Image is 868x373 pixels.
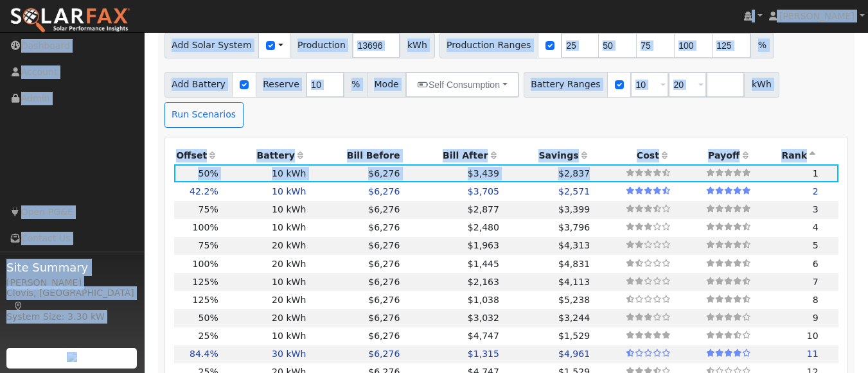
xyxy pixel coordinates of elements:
[6,276,137,290] div: [PERSON_NAME]
[368,295,400,305] span: $6,276
[220,291,308,309] td: 20 kWh
[368,186,400,196] span: $6,276
[813,168,819,178] span: 1
[368,259,400,269] span: $6,276
[558,331,590,341] span: $1,529
[193,277,218,287] span: 125%
[164,72,233,98] span: Add Battery
[558,295,590,305] span: $5,238
[220,146,308,164] th: Battery
[220,273,308,291] td: 10 kWh
[558,277,590,287] span: $4,113
[6,286,137,313] div: Clovis, [GEOGRAPHIC_DATA]
[164,102,244,128] button: Run Scenarios
[807,331,819,341] span: 10
[813,295,819,305] span: 8
[558,349,590,359] span: $4,961
[813,222,819,232] span: 4
[558,186,590,196] span: $2,571
[6,310,137,324] div: System Size: 3.30 kW
[67,352,77,362] img: retrieve
[813,204,819,214] span: 3
[198,331,218,341] span: 25%
[368,331,400,341] span: $6,276
[368,277,400,287] span: $6,276
[198,313,218,323] span: 50%
[6,259,137,276] span: Site Summary
[468,259,499,269] span: $1,445
[367,72,406,98] span: Mode
[558,168,590,178] span: $2,837
[402,146,502,164] th: Bill After
[538,150,578,160] span: Savings
[558,222,590,232] span: $3,796
[524,72,608,98] span: Battery Ranges
[220,164,308,182] td: 10 kWh
[220,201,308,219] td: 10 kWh
[220,345,308,363] td: 30 kWh
[400,33,434,58] span: kWh
[813,186,819,196] span: 2
[558,204,590,214] span: $3,399
[807,349,819,359] span: 11
[164,33,260,58] span: Add Solar System
[368,313,400,323] span: $6,276
[779,11,855,21] span: [PERSON_NAME]
[290,33,353,58] span: Production
[637,150,659,160] span: Cost
[468,313,499,323] span: $3,032
[220,219,308,237] td: 10 kWh
[193,295,218,305] span: 125%
[190,186,218,196] span: 42.2%
[308,146,402,164] th: Bill Before
[193,259,218,269] span: 100%
[220,237,308,255] td: 20 kWh
[744,72,779,98] span: kWh
[468,204,499,214] span: $2,877
[708,150,740,160] span: Payoff
[468,277,499,287] span: $2,163
[468,240,499,250] span: $1,963
[813,259,819,269] span: 6
[190,349,218,359] span: 84.4%
[344,72,367,98] span: %
[468,186,499,196] span: $3,705
[439,33,538,58] span: Production Ranges
[781,150,807,160] span: Rank
[174,146,221,164] th: Offset
[813,277,819,287] span: 7
[468,331,499,341] span: $4,747
[220,255,308,273] td: 20 kWh
[198,204,218,214] span: 75%
[198,240,218,250] span: 75%
[750,33,774,58] span: %
[558,240,590,250] span: $4,313
[198,168,218,178] span: 50%
[813,313,819,323] span: 9
[558,259,590,269] span: $4,831
[468,222,499,232] span: $2,480
[405,72,518,98] button: Self Consumption
[368,349,400,359] span: $6,276
[256,72,307,98] span: Reserve
[13,301,24,311] a: Map
[468,295,499,305] span: $1,038
[220,327,308,345] td: 10 kWh
[368,204,400,214] span: $6,276
[368,222,400,232] span: $6,276
[10,7,130,34] img: SolarFax
[813,240,819,250] span: 5
[468,168,499,178] span: $3,439
[558,313,590,323] span: $3,244
[220,182,308,200] td: 10 kWh
[368,168,400,178] span: $6,276
[468,349,499,359] span: $1,315
[368,240,400,250] span: $6,276
[193,222,218,232] span: 100%
[220,309,308,327] td: 20 kWh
